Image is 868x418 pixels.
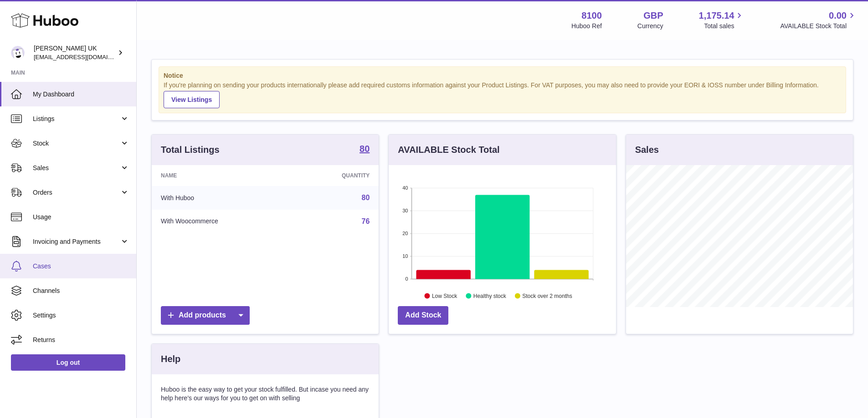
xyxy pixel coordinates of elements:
span: Channels [33,287,129,295]
span: Settings [33,311,129,320]
span: Stock [33,139,120,148]
span: Usage [33,213,129,222]
a: 80 [362,194,370,201]
div: If you're planning on sending your products internationally please add required customs informati... [164,81,841,108]
img: emotion88hk@gmail.com [11,46,25,60]
th: Quantity [293,165,379,186]
text: Healthy stock [473,292,507,299]
p: Huboo is the easy way to get your stock fulfilled. But incase you need any help here's our ways f... [161,385,370,403]
span: Total sales [704,22,745,30]
text: 20 [403,231,408,236]
text: Stock over 2 months [523,292,572,299]
strong: GBP [643,10,663,22]
span: Invoicing and Payments [33,237,120,246]
th: Name [152,165,293,186]
text: 10 [403,253,408,259]
span: Sales [33,164,120,172]
strong: Notice [164,71,841,80]
strong: 80 [360,144,370,153]
strong: 8100 [581,10,602,22]
a: 76 [362,217,370,225]
span: AVAILABLE Stock Total [780,22,857,30]
a: Add Stock [398,306,448,325]
span: My Dashboard [33,90,129,99]
a: 80 [360,144,370,155]
a: 1,175.14 Total sales [699,10,745,30]
text: 30 [403,208,408,213]
a: Add products [161,306,250,325]
div: [PERSON_NAME] UK [34,44,116,61]
span: Returns [33,336,129,344]
a: View Listings [164,91,220,108]
div: Huboo Ref [571,22,602,30]
td: With Woocommerce [152,210,293,233]
text: Low Stock [432,292,457,299]
text: 0 [406,276,408,282]
span: Orders [33,188,120,197]
span: Listings [33,115,120,123]
div: Currency [637,22,663,30]
h3: Help [161,353,180,365]
h3: AVAILABLE Stock Total [398,144,499,156]
span: Cases [33,262,129,271]
span: 1,175.14 [699,10,734,22]
h3: Total Listings [161,144,220,156]
h3: Sales [635,144,659,156]
text: 40 [403,185,408,191]
span: [EMAIL_ADDRESS][DOMAIN_NAME] [34,53,134,60]
a: 0.00 AVAILABLE Stock Total [780,10,857,30]
span: 0.00 [829,10,847,22]
td: With Huboo [152,186,293,210]
a: Log out [11,354,125,371]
